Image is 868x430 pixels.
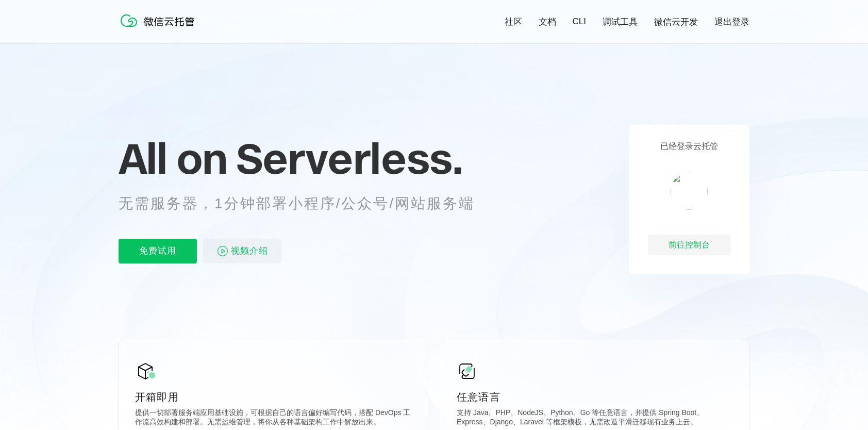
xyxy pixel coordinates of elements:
a: 文档 [539,16,556,28]
p: 已经登录云托管 [660,141,718,152]
p: 无需服务器，1分钟部署小程序/公众号/网站服务端 [119,193,494,214]
a: 退出登录 [714,16,749,28]
img: 微信云托管 [119,10,201,31]
div: 前往控制台 [648,235,730,255]
a: 微信云托管 [119,24,201,32]
a: CLI [573,16,586,27]
p: 任意语言 [457,390,733,404]
p: 免费试用 [119,239,197,263]
a: 调试工具 [603,16,638,28]
span: 视频介绍 [231,239,268,263]
p: 提供一切部署服务端应用基础设施，可根据自己的语言偏好编写代码，搭配 DevOps 工作流高效构建和部署。无需运维管理，将你从各种基础架构工作中解放出来。 [135,408,411,429]
img: video_play.svg [216,245,229,257]
a: 微信云开发 [654,16,698,28]
p: 支持 Java、PHP、NodeJS、Python、Go 等任意语言，并提供 Spring Boot、Express、Django、Laravel 等框架模板，无需改造平滑迁移现有业务上云。 [457,408,733,429]
span: All on [119,133,226,184]
a: 社区 [505,16,522,28]
p: 开箱即用 [135,390,411,404]
span: Serverless. [236,133,462,184]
